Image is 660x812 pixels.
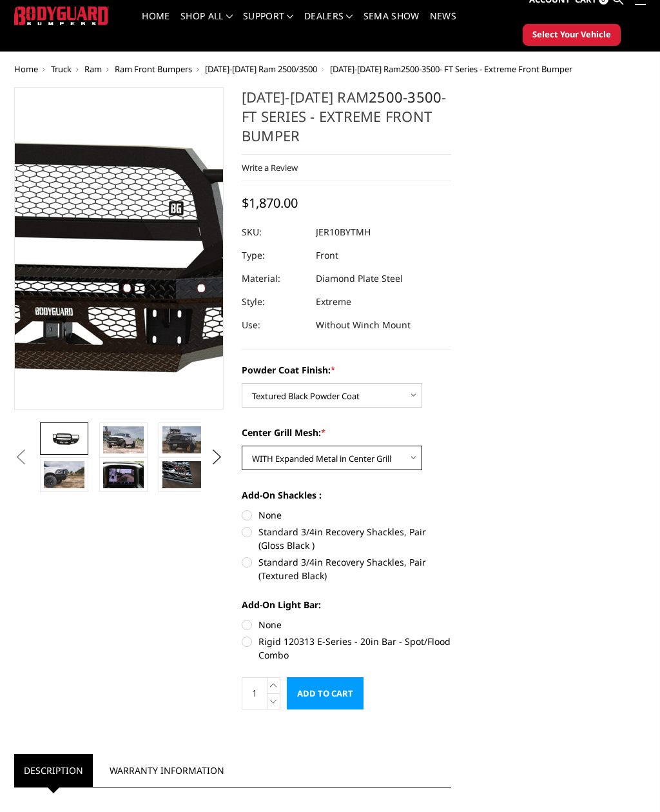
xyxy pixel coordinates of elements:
[115,63,192,75] a: Ram Front Bumpers
[242,194,298,212] span: $1,870.00
[242,162,298,173] a: Write a Review
[287,677,364,709] input: Add to Cart
[316,290,351,313] dd: Extreme
[242,598,451,611] label: Add-On Light Bar:
[316,267,403,290] dd: Diamond Plate Steel
[242,525,451,552] label: Standard 3/4in Recovery Shackles, Pair (Gloss Black )
[243,12,294,37] a: Support
[532,28,611,41] span: Select Your Vehicle
[100,754,234,787] a: Warranty Information
[523,24,621,46] button: Select Your Vehicle
[14,754,93,787] a: Description
[304,12,353,37] a: Dealers
[44,461,84,488] img: 2010-2018 Ram 2500-3500 - FT Series - Extreme Front Bumper
[208,448,227,467] button: Next
[242,87,451,155] h1: [DATE]-[DATE] Ram - FT Series - Extreme Front Bumper
[242,221,306,244] dt: SKU:
[44,430,84,448] img: 2010-2018 Ram 2500-3500 - FT Series - Extreme Front Bumper
[205,63,317,75] a: [DATE]-[DATE] Ram 2500/3500
[242,267,306,290] dt: Material:
[364,12,420,37] a: SEMA Show
[316,313,411,337] dd: Without Winch Mount
[51,63,72,75] a: Truck
[401,63,440,75] a: 2500-3500
[242,290,306,313] dt: Style:
[369,87,442,106] a: 2500-3500
[242,618,451,631] label: None
[103,426,144,453] img: 2010-2018 Ram 2500-3500 - FT Series - Extreme Front Bumper
[430,12,456,37] a: News
[14,87,224,410] a: 2010-2018 Ram 2500-3500 - FT Series - Extreme Front Bumper
[242,363,451,377] label: Powder Coat Finish:
[242,508,451,522] label: None
[84,63,102,75] a: Ram
[330,63,572,75] span: [DATE]-[DATE] Ram - FT Series - Extreme Front Bumper
[180,12,233,37] a: shop all
[242,635,451,662] label: Rigid 120313 E-Series - 20in Bar - Spot/Flood Combo
[14,63,38,75] a: Home
[242,313,306,337] dt: Use:
[242,488,451,502] label: Add-On Shackles :
[242,426,451,439] label: Center Grill Mesh:
[242,244,306,267] dt: Type:
[142,12,170,37] a: Home
[316,244,338,267] dd: Front
[103,461,144,488] img: Clear View Camera: Relocate your front camera and keep the functionality completely.
[11,448,30,467] button: Previous
[162,461,203,488] img: 2010-2018 Ram 2500-3500 - FT Series - Extreme Front Bumper
[14,6,109,25] img: BODYGUARD BUMPERS
[316,221,371,244] dd: JER10BYTMH
[162,426,203,453] img: 2010-2018 Ram 2500-3500 - FT Series - Extreme Front Bumper
[242,555,451,582] label: Standard 3/4in Recovery Shackles, Pair (Textured Black)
